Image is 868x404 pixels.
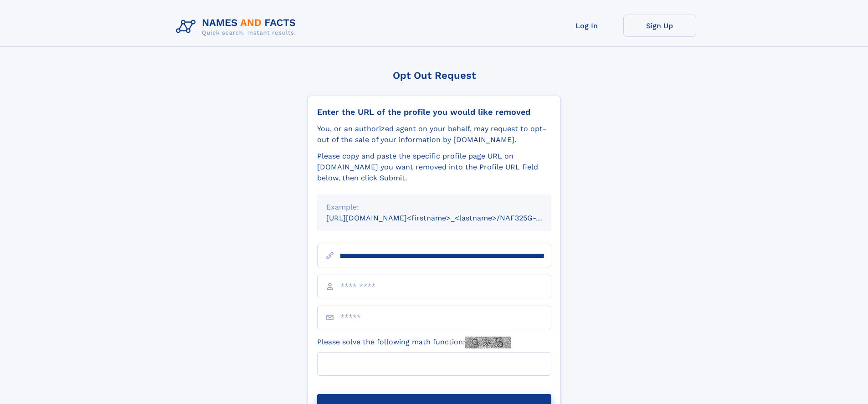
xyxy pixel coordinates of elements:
[326,202,542,213] div: Example:
[317,337,511,348] label: Please solve the following math function:
[317,123,551,145] div: You, or an authorized agent on your behalf, may request to opt-out of the sale of your informatio...
[326,214,569,222] small: [URL][DOMAIN_NAME]<firstname>_<lastname>/NAF325G-xxxxxxxx
[317,107,551,117] div: Enter the URL of the profile you would like removed
[317,151,551,184] div: Please copy and paste the specific profile page URL on [DOMAIN_NAME] you want removed into the Pr...
[172,15,303,39] img: Logo Names and Facts
[623,15,696,37] a: Sign Up
[550,15,623,37] a: Log In
[308,70,561,81] div: Opt Out Request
